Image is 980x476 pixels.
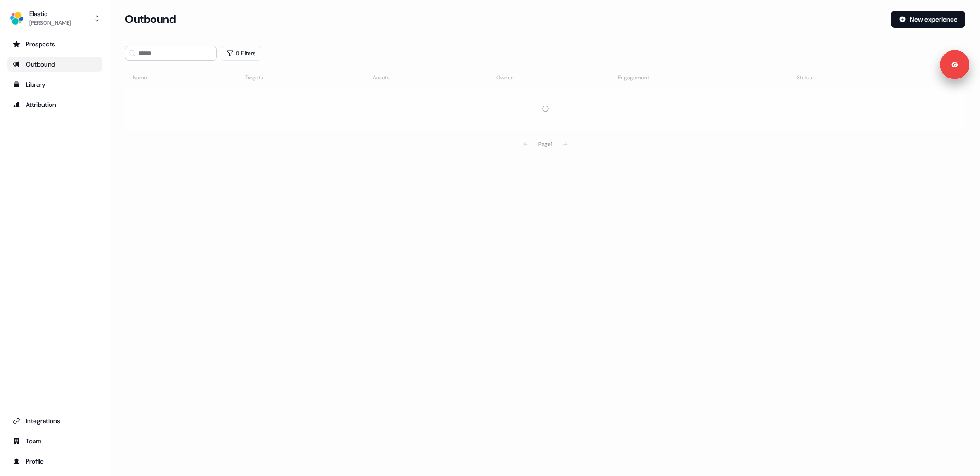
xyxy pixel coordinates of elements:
div: Attribution [13,100,97,109]
a: Go to attribution [7,97,102,112]
div: Outbound [13,60,97,69]
div: Library [13,80,97,89]
button: 0 Filters [221,46,261,61]
a: Go to integrations [7,414,102,428]
div: Team [13,437,97,446]
div: Integrations [13,416,97,426]
div: Profile [13,457,97,466]
a: Go to outbound experience [7,57,102,72]
div: Elastic [29,9,71,18]
button: New experience [891,11,965,28]
a: Go to profile [7,454,102,469]
h3: Outbound [125,12,176,26]
a: Go to templates [7,77,102,92]
button: Elastic[PERSON_NAME] [7,7,102,29]
div: Prospects [13,39,97,49]
a: Go to prospects [7,37,102,51]
a: Go to team [7,434,102,448]
div: [PERSON_NAME] [29,18,71,28]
